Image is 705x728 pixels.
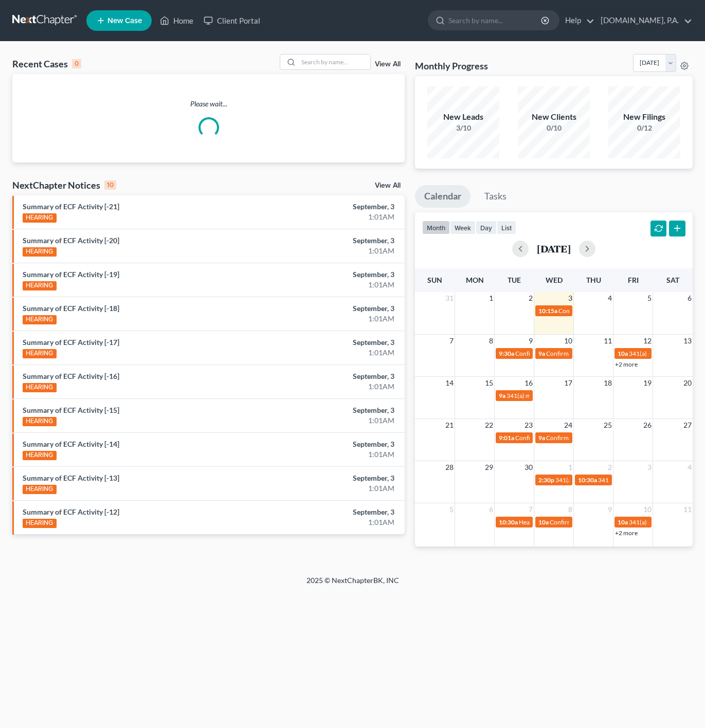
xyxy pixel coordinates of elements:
a: Summary of ECF Activity [-12] [23,507,119,516]
span: 341(a) meeting [555,476,596,484]
div: September, 3 [278,507,395,517]
a: View All [375,182,401,189]
span: 13 [682,335,693,347]
div: 1:01AM [278,212,395,222]
span: Tue [508,276,521,284]
a: +2 more [615,360,638,368]
a: Help [560,11,594,30]
span: Hearing [519,518,540,526]
span: 2 [607,461,613,474]
span: 1 [567,461,573,474]
div: 1:01AM [278,246,395,256]
div: HEARING [23,315,57,324]
span: 9a [538,350,545,357]
div: 1:01AM [278,517,395,527]
a: Home [155,11,198,30]
span: Confirmation hearing [546,434,604,442]
div: New Filings [608,111,680,123]
span: 20 [682,377,693,389]
span: Mon [466,276,484,284]
div: Recent Cases [12,58,81,70]
span: 10:30a [499,518,518,526]
span: 27 [682,419,693,431]
span: 5 [646,292,653,304]
span: 10 [563,335,573,347]
a: Summary of ECF Activity [-19] [23,270,119,279]
span: 3 [646,461,653,474]
div: 0/12 [608,123,680,133]
span: 9 [607,503,613,516]
div: 1:01AM [278,348,395,358]
span: 3 [567,292,573,304]
span: 2 [528,292,534,304]
span: 10a [618,350,628,357]
span: 15 [484,377,494,389]
span: 10 [642,503,653,516]
span: Thu [586,276,601,284]
span: 9a [538,434,545,442]
div: HEARING [23,349,57,358]
div: HEARING [23,485,57,494]
div: HEARING [23,213,57,223]
div: 1:01AM [278,280,395,290]
div: New Clients [518,111,590,123]
div: 3/10 [427,123,499,133]
a: View All [375,61,401,68]
span: 17 [563,377,573,389]
div: September, 3 [278,202,395,212]
span: 28 [444,461,455,474]
span: 341(a) meeting [629,350,670,357]
span: 341(a) meeting [507,392,547,399]
div: 2025 © NextChapterBK, INC [60,575,646,594]
a: Calendar [415,185,471,208]
div: 1:01AM [278,483,395,494]
span: Confirmation hearing [558,307,617,315]
div: 1:01AM [278,415,395,426]
span: Sat [666,276,679,284]
span: 9a [499,392,505,399]
span: 341(a) meeting [629,518,670,526]
div: September, 3 [278,337,395,348]
a: [DOMAIN_NAME], P.A. [595,11,692,30]
span: 24 [563,419,573,431]
span: 1 [488,292,494,304]
div: 1:01AM [278,449,395,460]
span: 10a [618,518,628,526]
div: 0 [72,59,81,68]
input: Search by name... [448,11,543,30]
div: September, 3 [278,439,395,449]
span: 14 [444,377,455,389]
span: 10:15a [538,307,557,315]
div: September, 3 [278,235,395,246]
a: Summary of ECF Activity [-14] [23,440,119,448]
span: Confirmation hearing [546,350,604,357]
h2: [DATE] [537,243,571,254]
a: Summary of ECF Activity [-13] [23,474,119,482]
span: 9:30a [499,350,514,357]
span: 8 [488,335,494,347]
div: HEARING [23,451,57,460]
span: Fri [628,276,639,284]
span: 31 [444,292,455,304]
span: 4 [607,292,613,304]
a: Summary of ECF Activity [-16] [23,372,119,380]
span: 11 [603,335,613,347]
a: Summary of ECF Activity [-21] [23,202,119,211]
div: NextChapter Notices [12,179,116,191]
span: 23 [523,419,534,431]
button: day [476,221,497,234]
span: 29 [484,461,494,474]
a: +2 more [615,529,638,537]
span: Confirmation hearing [515,350,573,357]
span: 4 [686,461,693,474]
span: 10a [538,518,549,526]
div: September, 3 [278,473,395,483]
span: 16 [523,377,534,389]
span: 7 [448,335,455,347]
div: HEARING [23,383,57,392]
div: HEARING [23,247,57,257]
a: Tasks [475,185,516,208]
span: 9 [528,335,534,347]
a: Client Portal [198,11,265,30]
span: 12 [642,335,653,347]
